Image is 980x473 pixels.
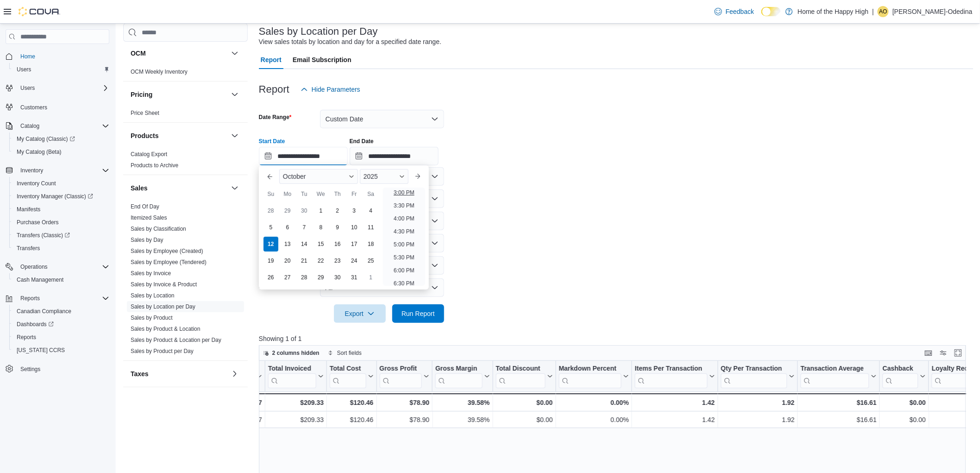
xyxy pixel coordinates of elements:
div: $0.00 [496,397,553,408]
span: Transfers [13,243,109,254]
span: Sales by Invoice [131,270,171,277]
div: 1.92 [721,397,795,408]
button: Pricing [229,89,240,100]
li: 6:00 PM [390,265,418,276]
div: day-2 [330,203,345,218]
span: Inventory Manager (Classic) [13,191,109,202]
span: Sales by Employee (Created) [131,247,203,255]
div: day-17 [347,237,362,252]
a: Settings [17,364,44,375]
div: Qty Per Transaction [721,365,787,388]
a: Manifests [13,204,44,215]
button: Pricing [131,90,227,99]
button: Purchase Orders [9,216,113,229]
input: Press the down key to enter a popover containing a calendar. Press the escape key to close the po... [259,147,348,165]
span: My Catalog (Beta) [17,148,62,156]
a: Reports [13,332,40,343]
div: day-30 [297,203,312,218]
button: Transaction Average [801,365,877,388]
div: Items Per Transaction [635,365,708,373]
span: AO [879,6,887,17]
div: Markdown Percent [559,365,622,388]
div: Products [123,149,248,175]
a: Dashboards [9,318,113,331]
button: Sales [131,183,227,193]
span: Run Report [402,309,435,318]
li: 6:30 PM [390,278,418,289]
div: Transaction Average [801,365,869,388]
a: Dashboards [13,319,57,330]
div: day-28 [297,270,312,285]
button: Products [229,130,240,141]
button: Items Per Transaction [635,365,715,388]
span: Inventory Count [17,180,56,187]
button: Inventory Count [9,177,113,190]
div: day-13 [280,237,295,252]
div: day-8 [314,220,328,235]
div: day-31 [347,270,362,285]
a: Cash Management [13,274,67,285]
div: Qty Per Transaction [721,365,787,373]
div: $120.46 [330,414,373,425]
a: Sales by Product per Day [131,348,194,354]
span: Email Subscription [293,50,352,69]
button: Total Invoiced [268,365,324,388]
button: Users [2,82,113,95]
a: Sales by Product & Location [131,326,201,332]
div: day-30 [330,270,345,285]
span: Canadian Compliance [13,306,109,317]
span: Sales by Product & Location per Day [131,336,221,344]
span: Users [17,82,109,94]
a: Feedback [711,2,758,21]
div: $209.33 [268,414,324,425]
a: My Catalog (Classic) [13,133,79,145]
span: Sales by Invoice & Product [131,281,197,288]
a: Home [17,51,39,62]
div: day-5 [264,220,278,235]
span: Sales by Product & Location [131,325,201,333]
label: Date Range [259,114,292,121]
button: Cashback [883,365,926,388]
span: Operations [17,261,109,272]
button: Gross Profit [379,365,429,388]
li: 3:00 PM [390,187,418,198]
button: Enter fullscreen [953,347,964,359]
span: Inventory [20,167,43,174]
button: Run Report [392,304,444,323]
div: day-29 [314,270,328,285]
div: $78.90 [379,414,429,425]
a: Transfers [13,243,44,254]
div: We [314,187,328,202]
span: Catalog [17,120,109,132]
h3: Taxes [131,369,149,378]
nav: Complex example [6,46,109,400]
button: Display options [938,347,949,359]
button: Keyboard shortcuts [923,347,934,359]
div: $16.61 [801,397,877,408]
div: Gross Profit [379,365,422,373]
a: Products to Archive [131,162,178,169]
span: OCM Weekly Inventory [131,68,188,76]
button: Qty Per Transaction [721,365,795,388]
div: day-18 [364,237,378,252]
button: Canadian Compliance [9,305,113,318]
li: 4:30 PM [390,226,418,237]
a: Sales by Employee (Created) [131,248,203,254]
span: Cash Management [17,276,63,284]
span: Transfers (Classic) [17,232,70,239]
a: Sales by Invoice & Product [131,281,197,288]
span: Cash Management [13,274,109,285]
span: Catalog Export [131,151,167,158]
button: Reports [17,293,44,304]
li: 4:00 PM [390,213,418,224]
h3: Sales [131,183,148,193]
input: Dark Mode [761,7,781,17]
h3: Report [259,84,289,95]
div: Total Cost [330,365,366,388]
div: day-12 [264,237,278,252]
button: Catalog [2,120,113,132]
span: Transfers (Classic) [13,230,109,241]
span: Hide Parameters [312,85,360,94]
span: Manifests [13,204,109,215]
div: day-1 [314,203,328,218]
